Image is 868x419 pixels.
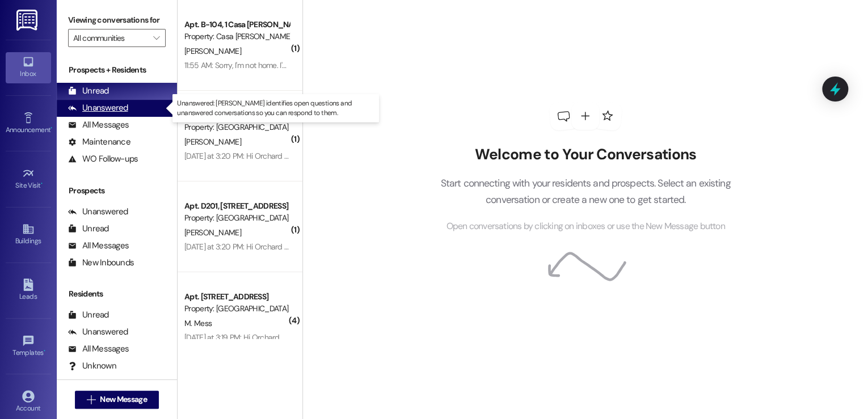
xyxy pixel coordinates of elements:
[184,303,289,315] div: Property: [GEOGRAPHIC_DATA]
[423,175,748,208] p: Start connecting with your residents and prospects. Select an existing conversation or create a n...
[184,318,212,328] span: M. Mess
[423,146,748,164] h2: Welcome to Your Conversations
[6,331,51,362] a: Templates •
[16,10,40,31] img: ResiDesk Logo
[68,326,128,338] div: Unanswered
[68,153,138,165] div: WO Follow-ups
[184,291,289,303] div: Apt. [STREET_ADDRESS]
[184,212,289,224] div: Property: [GEOGRAPHIC_DATA]
[184,227,241,238] span: [PERSON_NAME]
[50,124,52,132] span: •
[68,119,129,131] div: All Messages
[177,99,374,118] p: Unanswered: [PERSON_NAME] identifies open questions and unanswered conversations so you can respo...
[41,180,43,188] span: •
[184,19,289,31] div: Apt. B-104, 1 Casa [PERSON_NAME]
[57,288,177,300] div: Residents
[68,257,134,269] div: New Inbounds
[68,85,109,97] div: Unread
[57,64,177,76] div: Prospects + Residents
[100,393,146,405] span: New Message
[184,31,289,43] div: Property: Casa [PERSON_NAME]
[184,137,241,147] span: [PERSON_NAME]
[6,52,51,83] a: Inbox
[68,240,129,252] div: All Messages
[446,219,724,234] span: Open conversations by clicking on inboxes or use the New Message button
[68,206,128,218] div: Unanswered
[184,121,289,133] div: Property: [GEOGRAPHIC_DATA]
[75,391,159,409] button: New Message
[184,200,289,212] div: Apt. D201, [STREET_ADDRESS]
[57,185,177,197] div: Prospects
[6,164,51,194] a: Site Visit •
[68,309,109,321] div: Unread
[6,275,51,306] a: Leads
[6,387,51,417] a: Account
[68,136,130,148] div: Maintenance
[153,33,159,43] i: 
[184,46,241,56] span: [PERSON_NAME]
[87,395,95,404] i: 
[68,223,109,235] div: Unread
[44,347,45,355] span: •
[68,11,166,29] label: Viewing conversations for
[73,29,148,47] input: All communities
[184,60,331,70] div: 11:55 AM: Sorry, I'm not home. I'm on business.
[6,219,51,250] a: Buildings
[68,360,116,372] div: Unknown
[68,343,129,355] div: All Messages
[68,102,128,114] div: Unanswered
